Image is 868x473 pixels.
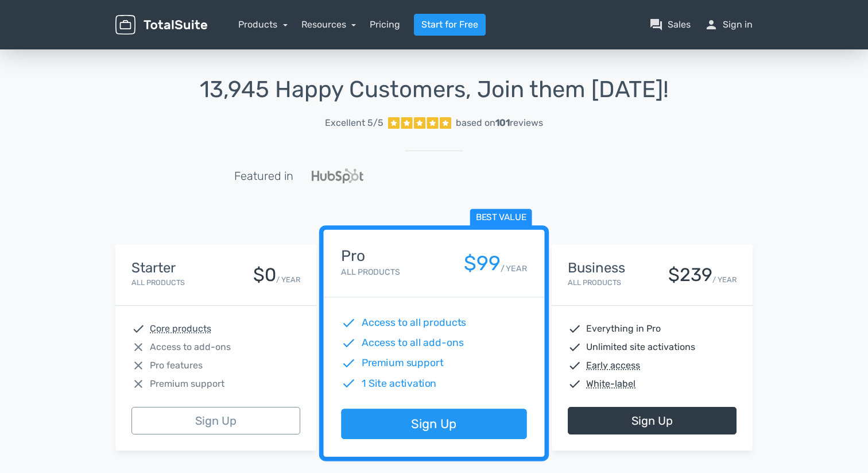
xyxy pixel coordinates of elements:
a: Resources [301,19,356,30]
span: Access to add-ons [150,340,231,354]
span: check [568,322,582,336]
span: question_answer [649,18,663,32]
span: check [341,356,356,371]
a: Sign Up [568,407,737,434]
h5: Featured in [234,170,293,182]
div: $99 [464,252,501,275]
a: Sign Up [131,407,300,434]
a: personSign in [704,18,753,32]
a: Excellent 5/5 based on101reviews [115,111,753,134]
span: Premium support [362,356,444,371]
span: Unlimited site activations [586,340,695,354]
h4: Business [568,260,625,275]
div: $0 [253,265,276,285]
small: All Products [131,278,185,287]
h4: Pro [341,248,400,264]
div: $239 [668,265,712,285]
abbr: White-label [586,377,635,391]
small: All Products [568,278,621,287]
small: / YEAR [712,274,737,285]
small: / YEAR [276,274,300,285]
a: question_answerSales [649,18,691,32]
small: All Products [341,267,400,277]
span: Excellent 5/5 [325,116,383,130]
span: check [568,377,582,391]
img: TotalSuite for WordPress [115,15,207,35]
div: based on reviews [456,116,543,130]
img: Hubspot [312,168,363,183]
h4: Starter [131,260,185,275]
span: 1 Site activation [362,376,437,391]
h1: 13,945 Happy Customers, Join them [DATE]! [115,77,753,102]
abbr: Core products [150,322,211,336]
a: Sign Up [341,409,526,440]
span: close [131,340,145,354]
span: Best value [470,209,532,227]
span: Access to all products [362,316,467,330]
span: Access to all add-ons [362,336,464,351]
span: check [568,359,582,372]
small: / YEAR [501,263,527,275]
span: Everything in Pro [586,322,661,336]
abbr: Early access [586,359,640,372]
a: Pricing [370,18,400,32]
span: Premium support [150,377,224,391]
span: Pro features [150,359,203,372]
strong: 101 [495,117,510,128]
span: person [704,18,718,32]
a: Products [238,19,288,30]
span: close [131,377,145,391]
span: check [131,322,145,336]
span: check [341,376,356,391]
span: check [568,340,582,354]
a: Start for Free [414,14,486,36]
span: check [341,316,356,330]
span: close [131,359,145,372]
span: check [341,336,356,351]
